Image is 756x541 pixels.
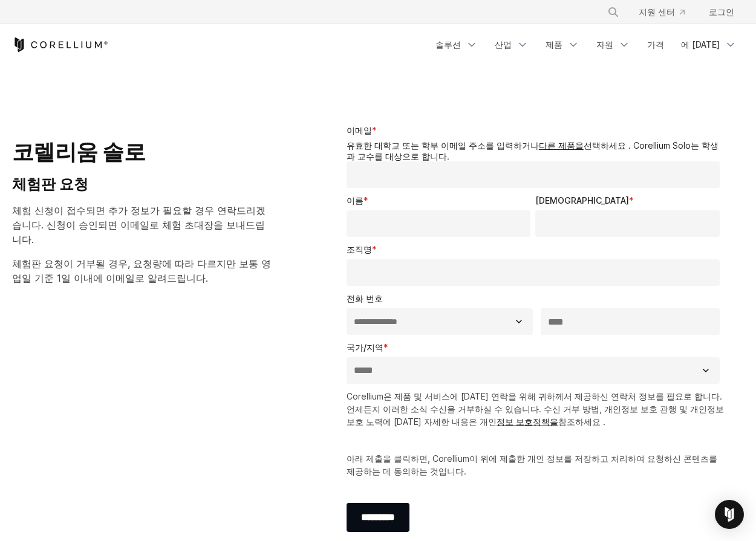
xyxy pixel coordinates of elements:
[709,7,734,17] font: 로그인
[495,39,512,50] font: 산업
[12,204,266,245] font: 체험 신청이 접수되면 추가 정보가 필요할 경우 연락드리겠습니다. 신청이 승인되면 이메일로 체험 초대장을 보내드립니다.
[347,140,539,151] font: 유효한 대학교 또는 학부 이메일 주소를 입력하거나
[12,138,145,165] font: 코렐리움 솔로
[347,195,363,206] font: 이름
[535,195,629,206] font: [DEMOGRAPHIC_DATA]
[347,453,717,476] font: 아래 제출을 클릭하면, Corellium이 위에 제출한 개인 정보를 저장하고 처리하여 요청하신 콘텐츠를 제공하는 데 동의하는 것입니다.
[347,125,372,135] font: 이메일
[602,1,624,23] button: 찾다
[12,175,88,193] font: 체험판 요청
[715,500,744,529] div: 인터콤 메신저 열기
[428,34,744,56] div: 탐색 메뉴
[497,416,558,427] a: 정보 보호정책을
[347,293,383,303] font: 전화 번호
[347,244,372,254] font: 조직명
[12,258,271,284] font: 체험판 요청이 거부될 경우, 요청량에 따라 다르지만 보통 영업일 기준 1일 이내에 이메일로 알려드립니다.
[539,140,584,151] a: 다른 제품을
[546,39,562,50] font: 제품
[681,39,720,50] font: 에 [DATE]
[12,37,108,52] a: 코렐리움 홈
[596,39,613,50] font: 자원
[347,140,719,161] font: 선택하세요 . Corellium Solo는 학생과 교수를 대상으로 합니다.
[558,416,605,427] font: 참조하세요 .
[639,7,675,17] font: 지원 센터
[593,1,744,23] div: 탐색 메뉴
[647,39,664,50] font: 가격
[347,342,383,352] font: 국가/지역
[435,39,461,50] font: 솔루션
[347,391,724,427] font: Corellium은 제품 및 서비스에 [DATE] 연락을 위해 귀하께서 제공하신 연락처 정보를 필요로 합니다. 언제든지 이러한 소식 수신을 거부하실 수 있습니다. 수신 거부 ...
